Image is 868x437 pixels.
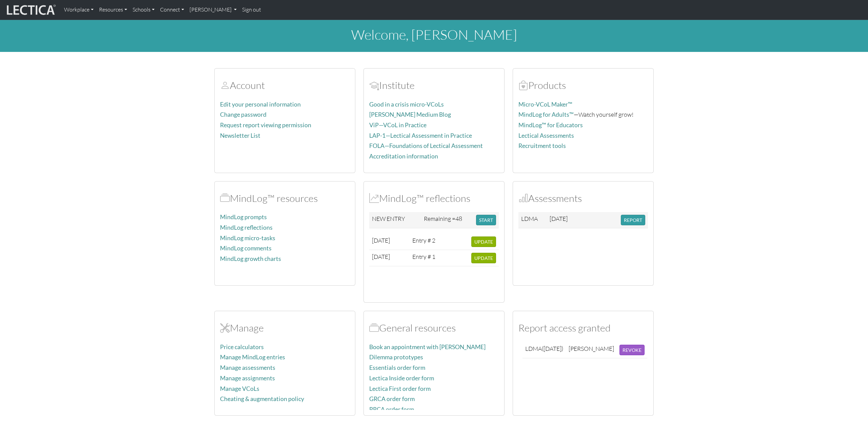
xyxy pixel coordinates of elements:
[518,192,648,204] h2: Assessments
[187,3,239,17] a: [PERSON_NAME]
[369,322,379,334] span: Resources
[369,354,423,361] a: Dilemma prototypes
[220,192,230,204] span: MindLog™ resources
[550,215,568,222] span: [DATE]
[372,253,390,260] span: [DATE]
[220,255,281,262] a: MindLog growth charts
[220,322,230,334] span: Manage
[518,121,583,129] a: MindLog™ for Educators
[369,192,379,204] span: MindLog
[369,142,483,149] a: FOLA—Foundations of Lectical Assessment
[518,111,574,118] a: MindLog for Adults™
[220,192,350,204] h2: MindLog™ resources
[518,132,574,139] a: Lectical Assessments
[542,345,563,352] span: ([DATE])
[369,79,379,91] span: Account
[220,79,350,91] h2: Account
[220,364,275,371] a: Manage assessments
[369,121,427,129] a: ViP—VCoL in Practice
[220,375,275,382] a: Manage assignments
[518,322,648,334] h2: Report access granted
[369,322,499,334] h2: General resources
[369,406,414,413] a: PRCA order form
[518,79,648,91] h2: Products
[569,345,614,353] div: [PERSON_NAME]
[157,3,187,17] a: Connect
[220,385,259,392] a: Manage VCoLs
[369,101,444,108] a: Good in a crisis micro-VCoLs
[369,395,415,402] a: GRCA order form
[220,354,285,361] a: Manage MindLog entries
[372,236,390,244] span: [DATE]
[220,101,301,108] a: Edit your personal information
[369,111,451,118] a: [PERSON_NAME] Medium Blog
[621,215,645,225] button: REPORT
[5,3,56,16] img: lecticalive
[369,364,425,371] a: Essentials order form
[471,236,496,247] button: UPDATE
[220,132,260,139] a: Newsletter List
[220,395,304,402] a: Cheating & augmentation policy
[220,213,267,221] a: MindLog prompts
[369,153,438,160] a: Accreditation information
[518,110,648,119] p: —Watch yourself grow!
[410,234,440,250] td: Entry # 2
[421,212,473,228] td: Remaining =
[369,375,434,382] a: Lectica Inside order form
[369,343,486,350] a: Book an appointment with [PERSON_NAME]
[96,3,130,17] a: Resources
[518,142,566,149] a: Recruitment tools
[471,253,496,263] button: UPDATE
[220,245,272,252] a: MindLog comments
[369,192,499,204] h2: MindLog™ reflections
[410,250,440,266] td: Entry # 1
[369,385,431,392] a: Lectica First order form
[61,3,96,17] a: Workplace
[220,343,264,350] a: Price calculators
[239,3,264,17] a: Sign out
[220,121,311,129] a: Request report viewing permission
[518,192,528,204] span: Assessments
[518,79,528,91] span: Products
[369,79,499,91] h2: Institute
[476,215,496,225] button: START
[220,234,275,242] a: MindLog micro-tasks
[220,79,230,91] span: Account
[474,239,493,245] span: UPDATE
[518,212,547,228] td: LDMA
[455,215,462,222] span: 48
[220,322,350,334] h2: Manage
[220,111,267,118] a: Change password
[522,342,566,358] td: LDMA
[220,224,273,231] a: MindLog reflections
[474,255,493,261] span: UPDATE
[518,101,572,108] a: Micro-VCoL Maker™
[369,132,472,139] a: LAP-1—Lectical Assessment in Practice
[619,345,645,355] button: REVOKE
[130,3,157,17] a: Schools
[369,212,421,228] td: NEW ENTRY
